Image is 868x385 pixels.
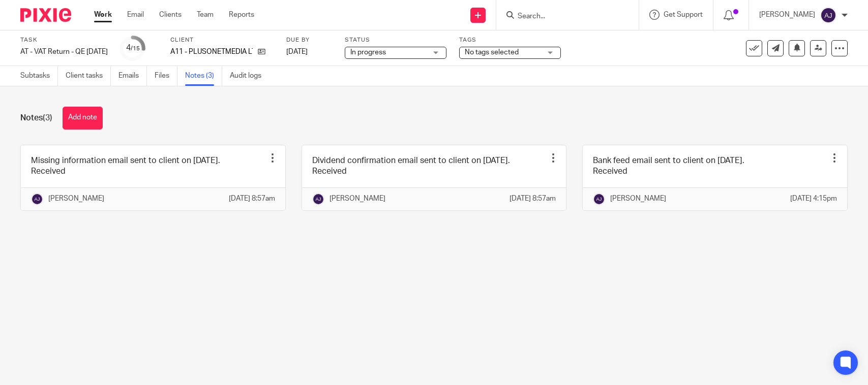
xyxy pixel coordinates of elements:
p: [PERSON_NAME] [330,194,385,204]
label: Due by [286,36,332,44]
p: [PERSON_NAME] [610,194,666,204]
p: [DATE] 4:15pm [790,194,837,204]
a: Work [94,10,112,20]
button: Add note [63,107,103,130]
h1: Notes [20,113,52,123]
label: Client [170,36,274,44]
img: svg%3E [593,193,605,205]
a: Notes (3) [185,66,222,86]
img: svg%3E [820,7,836,23]
span: No tags selected [465,49,519,56]
span: Get Support [664,11,703,18]
a: Email [127,10,144,20]
label: Tags [459,36,561,44]
a: Team [197,10,214,20]
label: Status [345,36,446,44]
a: Subtasks [20,66,58,86]
p: [PERSON_NAME] [48,194,104,204]
span: [DATE] [286,48,308,55]
span: (3) [43,114,52,122]
input: Search [517,12,608,21]
a: Files [155,66,177,86]
img: svg%3E [31,193,43,205]
a: Audit logs [230,66,269,86]
span: In progress [350,49,386,56]
div: AT - VAT Return - QE [DATE] [20,47,108,57]
p: [DATE] 8:57am [510,194,556,204]
div: 4 [126,42,140,54]
a: Clients [159,10,182,20]
a: Reports [229,10,254,20]
img: Pixie [20,8,71,22]
small: /15 [131,46,140,51]
a: Emails [118,66,147,86]
div: AT - VAT Return - QE 31-07-2025 [20,47,108,57]
p: A11 - PLUSONETMEDIA LTD [170,47,253,57]
p: [PERSON_NAME] [759,10,815,20]
label: Task [20,36,108,44]
p: [DATE] 8:57am [229,194,275,204]
img: svg%3E [312,193,324,205]
a: Client tasks [66,66,111,86]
